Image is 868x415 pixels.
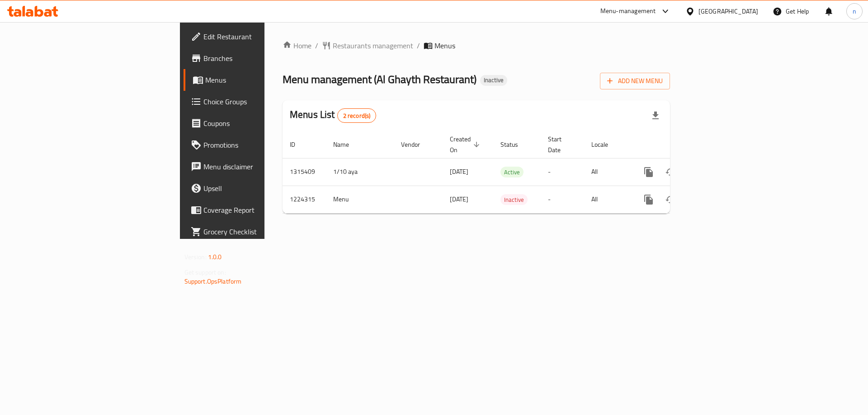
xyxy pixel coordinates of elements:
a: Promotions [184,134,325,156]
td: Menu [326,186,394,213]
a: Choice Groups [184,91,325,112]
span: [DATE] [450,166,468,177]
a: Upsell [184,177,325,199]
span: Created On [450,134,482,155]
div: Active [500,167,524,177]
a: Coupons [184,112,325,134]
span: Add New Menu [607,75,663,87]
span: Inactive [480,76,507,84]
span: Restaurants management [333,40,413,51]
span: Edit Restaurant [203,31,318,42]
span: Coverage Report [203,205,318,215]
div: Inactive [500,194,528,205]
span: Inactive [500,195,528,205]
span: Branches [203,53,318,64]
span: n [853,6,856,16]
span: 2 record(s) [338,112,376,120]
span: Get support on: [184,266,226,278]
span: Start Date [548,134,573,155]
span: Choice Groups [203,96,318,107]
span: Menu management ( Al Ghayth Restaurant ) [283,69,476,89]
span: Promotions [203,140,318,150]
span: Status [500,139,530,150]
table: enhanced table [283,131,732,214]
td: 1/10 aya [326,158,394,186]
div: Inactive [480,75,507,86]
span: 1.0.0 [208,251,222,263]
a: Branches [184,47,325,69]
a: Coverage Report [184,199,325,221]
div: Menu-management [600,6,656,17]
span: Active [500,167,524,177]
td: - [541,158,584,186]
td: All [584,186,631,213]
a: Restaurants management [322,40,413,51]
span: Coupons [203,118,318,129]
a: Menu disclaimer [184,156,325,177]
button: Change Status [660,161,681,183]
div: Total records count [337,108,377,123]
span: [DATE] [450,193,468,205]
a: Grocery Checklist [184,221,325,242]
span: Menu disclaimer [203,161,318,172]
span: Grocery Checklist [203,226,318,237]
span: Version: [184,251,207,263]
span: Menus [205,75,318,85]
a: Support.OpsPlatform [184,275,242,287]
a: Menus [184,69,325,91]
button: more [638,189,660,210]
nav: breadcrumb [283,40,670,51]
li: / [417,40,420,51]
td: - [541,186,584,213]
h2: Menus List [290,108,376,123]
a: Edit Restaurant [184,26,325,47]
span: Upsell [203,183,318,194]
span: Vendor [401,139,432,150]
td: All [584,158,631,186]
span: Name [333,139,361,150]
button: Add New Menu [600,73,670,89]
div: [GEOGRAPHIC_DATA] [698,6,758,16]
span: Menus [434,40,455,51]
button: more [638,161,660,183]
th: Actions [631,131,732,159]
div: Export file [645,105,666,126]
span: ID [290,139,307,150]
span: Locale [591,139,620,150]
